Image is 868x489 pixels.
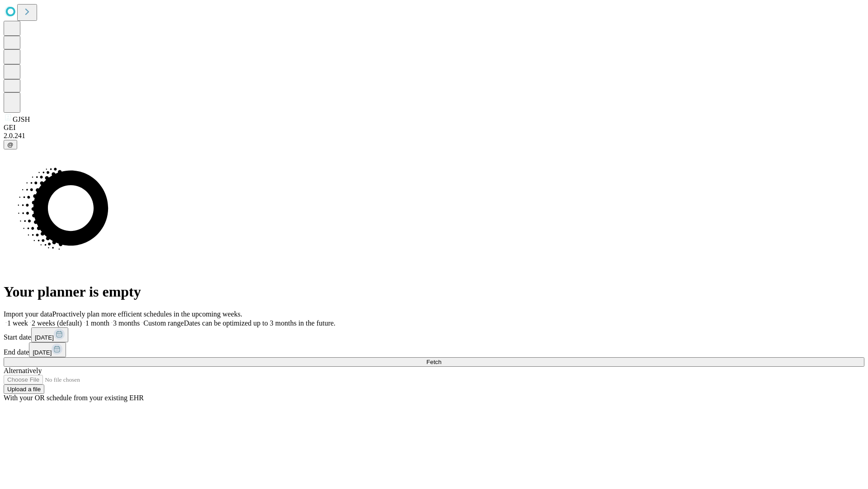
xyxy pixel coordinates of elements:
div: Start date [4,327,864,342]
span: 2 weeks (default) [32,319,82,327]
span: Alternatively [4,367,42,374]
button: [DATE] [29,342,66,357]
span: 3 months [113,319,140,327]
h1: Your planner is empty [4,283,864,300]
span: @ [7,141,14,148]
span: 1 week [7,319,28,327]
span: Fetch [426,359,441,365]
button: [DATE] [31,327,68,342]
span: With your OR schedule from your existing EHR [4,394,144,402]
span: [DATE] [35,334,54,341]
span: GJSH [13,115,30,123]
div: 2.0.241 [4,132,864,140]
span: [DATE] [33,349,52,356]
span: Dates can be optimized up to 3 months in the future. [184,319,335,327]
span: Proactively plan more efficient schedules in the upcoming weeks. [52,310,242,318]
span: 1 month [85,319,109,327]
span: Custom range [143,319,184,327]
button: Upload a file [4,384,44,394]
span: Import your data [4,310,52,318]
div: GEI [4,124,864,132]
button: @ [4,140,17,149]
div: End date [4,342,864,357]
button: Fetch [4,357,864,367]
